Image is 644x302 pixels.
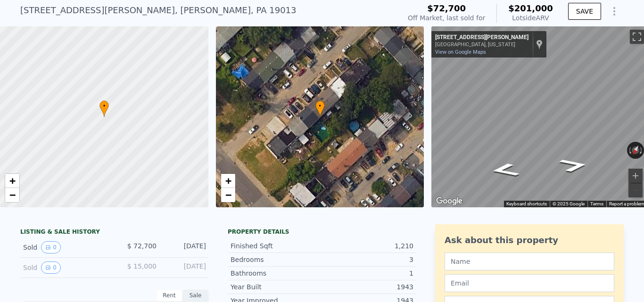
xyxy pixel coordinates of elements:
[478,160,532,180] path: Go Northeast, Swarts St
[9,175,16,187] span: +
[434,195,465,207] a: Open this area in Google Maps (opens a new window)
[225,189,231,201] span: −
[231,282,322,292] div: Year Built
[427,3,466,13] span: $72,700
[627,142,632,159] button: Rotate counterclockwise
[231,255,322,264] div: Bedrooms
[221,174,235,188] a: Zoom in
[20,228,209,237] div: LISTING & SALE HISTORY
[630,30,644,44] button: Toggle fullscreen view
[156,289,182,302] div: Rent
[322,255,413,264] div: 3
[508,13,553,23] div: Lotside ARV
[41,241,61,253] button: View historical data
[536,39,543,49] a: Show location on map
[508,3,553,13] span: $201,000
[506,201,547,207] button: Keyboard shortcuts
[322,282,413,292] div: 1943
[628,169,643,183] button: Zoom in
[99,102,109,110] span: •
[590,201,603,206] a: Terms (opens in new tab)
[315,102,325,110] span: •
[547,155,601,175] path: Go Southwest, Swarts St
[605,2,624,21] button: Show Options
[221,188,235,202] a: Zoom out
[41,261,61,274] button: View historical data
[322,269,413,278] div: 1
[99,100,109,117] div: •
[322,241,413,251] div: 1,210
[434,195,465,207] img: Google
[225,175,231,187] span: +
[23,241,107,253] div: Sold
[435,41,528,48] div: [GEOGRAPHIC_DATA], [US_STATE]
[127,262,157,270] span: $ 15,000
[568,3,601,20] button: SAVE
[315,100,325,117] div: •
[164,261,206,274] div: [DATE]
[5,188,19,202] a: Zoom out
[231,241,322,251] div: Finished Sqft
[127,242,157,250] span: $ 72,700
[445,234,614,247] div: Ask about this property
[553,201,585,206] span: © 2025 Google
[5,174,19,188] a: Zoom in
[9,189,16,201] span: −
[628,183,643,197] button: Zoom out
[231,269,322,278] div: Bathrooms
[445,253,614,270] input: Name
[435,34,528,41] div: [STREET_ADDRESS][PERSON_NAME]
[639,142,644,159] button: Rotate clockwise
[408,13,485,23] div: Off Market, last sold for
[628,141,643,160] button: Reset the view
[445,274,614,292] input: Email
[20,4,297,17] div: [STREET_ADDRESS][PERSON_NAME] , [PERSON_NAME] , PA 19013
[164,241,206,253] div: [DATE]
[182,289,209,302] div: Sale
[23,261,107,274] div: Sold
[435,49,486,55] a: View on Google Maps
[228,228,416,236] div: Property details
